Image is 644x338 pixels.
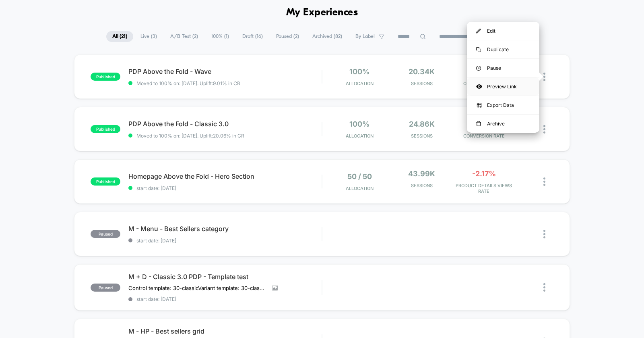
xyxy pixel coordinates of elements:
[91,73,120,81] span: published
[128,120,322,128] span: PDP Above the Fold - Classic 3.0
[467,59,539,77] div: Pause
[467,22,539,40] div: Edit
[128,225,322,233] span: M - Menu - Best Sellers category
[164,31,204,42] span: A/B Test ( 2 )
[128,273,322,281] span: M + D - Classic 3.0 PDP - Template test
[128,238,322,244] span: start date: [DATE]
[128,185,322,191] span: start date: [DATE]
[347,172,372,181] span: 50 / 50
[392,183,451,188] span: Sessions
[106,31,133,42] span: All ( 21 )
[455,133,513,139] span: CONVERSION RATE
[467,115,539,133] div: Archive
[467,96,539,114] div: Export Data
[349,67,369,76] span: 100%
[543,283,545,292] img: close
[136,80,240,86] span: Moved to 100% on: [DATE] . Uplift: 9.01% in CR
[270,31,305,42] span: Paused ( 2 )
[392,81,451,86] span: Sessions
[408,169,435,178] span: 43.99k
[455,81,513,86] span: CONVERSION RATE
[91,230,120,238] span: paused
[128,67,322,75] span: PDP Above the Fold - Wave
[128,172,322,180] span: Homepage Above the Fold - Hero Section
[136,133,244,139] span: Moved to 100% on: [DATE] . Uplift: 20.06% in CR
[476,121,481,127] img: menu
[467,40,539,58] div: Duplicate
[91,284,120,292] span: paused
[409,67,435,76] span: 20.34k
[543,73,545,81] img: close
[392,133,451,139] span: Sessions
[543,177,545,186] img: close
[205,31,235,42] span: 100% ( 1 )
[346,81,374,86] span: Allocation
[476,29,481,33] img: menu
[128,327,322,335] span: M - HP - Best sellers grid
[472,169,496,178] span: -2.17%
[467,77,539,96] div: Preview Link
[91,125,120,133] span: published
[346,133,374,139] span: Allocation
[134,31,163,42] span: Live ( 3 )
[543,230,545,238] img: close
[543,125,545,134] img: close
[409,120,435,128] span: 24.86k
[306,31,348,42] span: Archived ( 82 )
[128,296,322,302] span: start date: [DATE]
[91,177,120,186] span: published
[476,66,481,71] img: menu
[349,120,369,128] span: 100%
[128,285,266,291] span: Control template: 30-classicVariant template: 30-classic-a-b
[286,7,358,19] h1: My Experiences
[355,33,375,40] span: By Label
[346,186,374,191] span: Allocation
[236,31,269,42] span: Draft ( 16 )
[476,47,481,52] img: menu
[455,183,513,194] span: PRODUCT DETAILS VIEWS RATE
